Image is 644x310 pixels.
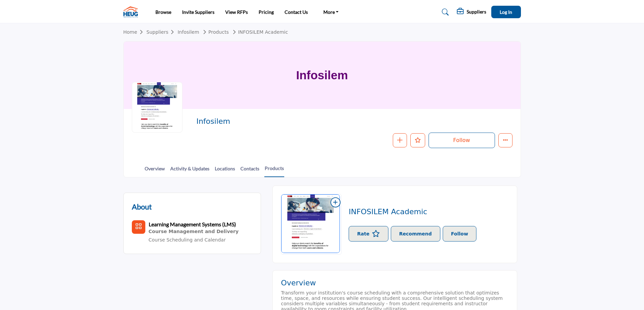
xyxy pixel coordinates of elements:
button: Like [410,133,425,147]
img: site Logo [123,6,141,18]
a: Overview [144,165,165,177]
a: Infosilem [178,29,199,35]
h2: About [132,201,152,212]
a: Products [264,165,284,177]
a: View RFPs [225,9,248,15]
div: Comprehensive platforms ensuring dynamic and effective course delivery, tailored to cater to dive... [149,228,239,235]
b: Learning Management Systems (LMS) [149,221,236,227]
h2: INFOSILEM Academic [349,207,479,216]
span: Add to List [330,197,340,207]
a: Products [201,29,229,35]
a: More [319,7,344,17]
a: Browse [155,9,171,15]
h5: Suppliers [467,9,486,15]
button: Log In [491,6,521,18]
a: Contacts [240,165,260,177]
a: Course Scheduling and Calendar [149,237,226,243]
p: Rate [357,230,369,238]
a: Search [435,7,453,18]
a: Suppliers [146,29,177,35]
a: Contact Us [285,9,308,15]
a: INFOSILEM Academic [230,29,288,35]
a: Rate [349,226,388,242]
a: Pricing [259,9,274,15]
h2: Overview [281,279,509,287]
button: Recommend [391,226,440,242]
button: Follow [429,133,495,148]
a: Invite Suppliers [182,9,214,15]
h2: Infosilem [196,117,382,126]
img: INFOSILEM Academic [281,194,340,253]
a: Activity & Updates [170,165,210,177]
a: Course Management and Delivery [149,228,239,235]
p: Follow [451,230,468,238]
p: Recommend [399,230,432,238]
span: Log In [500,9,512,15]
button: Follow [443,226,477,242]
a: Learning Management Systems (LMS) [149,222,236,227]
a: Home [123,29,147,35]
h1: Infosilem [296,41,348,109]
div: Suppliers [457,8,486,16]
button: More details [498,133,513,147]
a: Locations [214,165,235,177]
